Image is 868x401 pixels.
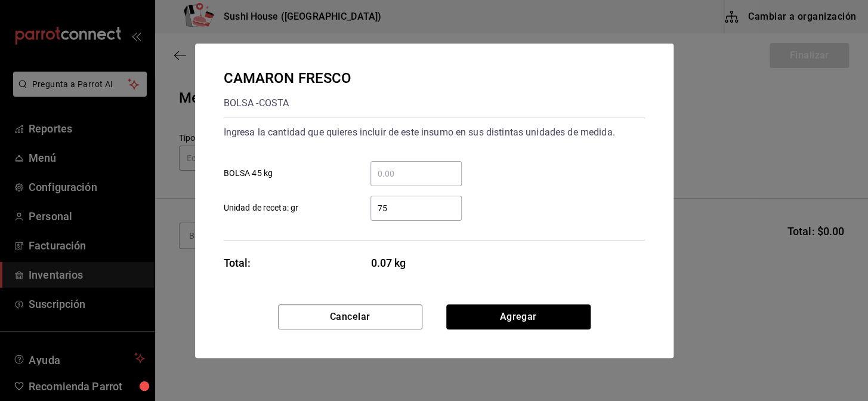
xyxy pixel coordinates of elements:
span: Unidad de receta: gr [224,202,299,214]
button: Cancelar [278,304,422,329]
div: Ingresa la cantidad que quieres incluir de este insumo en sus distintas unidades de medida. [224,123,645,142]
button: Agregar [446,304,591,329]
div: CAMARON FRESCO [224,67,352,89]
span: 0.07 kg [371,255,462,271]
div: BOLSA - COSTA [224,94,352,113]
div: Total: [224,255,251,271]
span: BOLSA 45 kg [224,167,273,180]
input: BOLSA 45 kg [370,166,462,181]
input: Unidad de receta: gr [370,201,462,215]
